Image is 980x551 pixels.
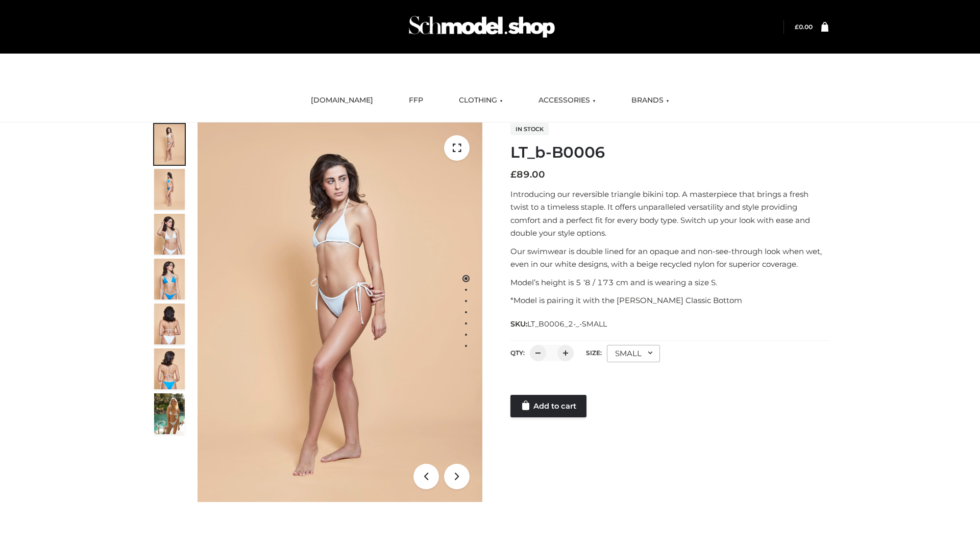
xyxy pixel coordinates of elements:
[510,143,828,162] h1: LT_b-B0006
[451,89,510,112] a: CLOTHING
[154,124,185,165] img: ArielClassicBikiniTop_CloudNine_AzureSky_OW114ECO_1-scaled.jpg
[510,294,828,307] p: *Model is pairing it with the [PERSON_NAME] Classic Bottom
[531,89,603,112] a: ACCESSORIES
[527,319,607,329] span: LT_B0006_2-_-SMALL
[510,169,517,180] span: £
[154,393,185,434] img: Arieltop_CloudNine_AzureSky2.jpg
[510,395,586,417] a: Add to cart
[154,214,185,255] img: ArielClassicBikiniTop_CloudNine_AzureSky_OW114ECO_3-scaled.jpg
[510,318,608,330] span: SKU:
[401,89,431,112] a: FFP
[303,89,381,112] a: [DOMAIN_NAME]
[154,169,185,210] img: ArielClassicBikiniTop_CloudNine_AzureSky_OW114ECO_2-scaled.jpg
[510,123,549,135] span: In stock
[510,188,828,240] p: Introducing our reversible triangle bikini top. A masterpiece that brings a fresh twist to a time...
[405,7,558,47] img: Schmodel Admin 964
[154,348,185,389] img: ArielClassicBikiniTop_CloudNine_AzureSky_OW114ECO_8-scaled.jpg
[510,349,525,357] label: QTY:
[154,304,185,344] img: ArielClassicBikiniTop_CloudNine_AzureSky_OW114ECO_7-scaled.jpg
[154,259,185,299] img: ArielClassicBikiniTop_CloudNine_AzureSky_OW114ECO_4-scaled.jpg
[510,245,828,271] p: Our swimwear is double lined for an opaque and non-see-through look when wet, even in our white d...
[510,276,828,289] p: Model’s height is 5 ‘8 / 173 cm and is wearing a size S.
[624,89,677,112] a: BRANDS
[198,122,482,502] img: ArielClassicBikiniTop_CloudNine_AzureSky_OW114ECO_1
[795,23,813,31] bdi: 0.00
[795,23,813,31] a: £0.00
[586,349,602,357] label: Size:
[510,169,545,180] bdi: 89.00
[607,345,660,362] div: SMALL
[795,23,799,31] span: £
